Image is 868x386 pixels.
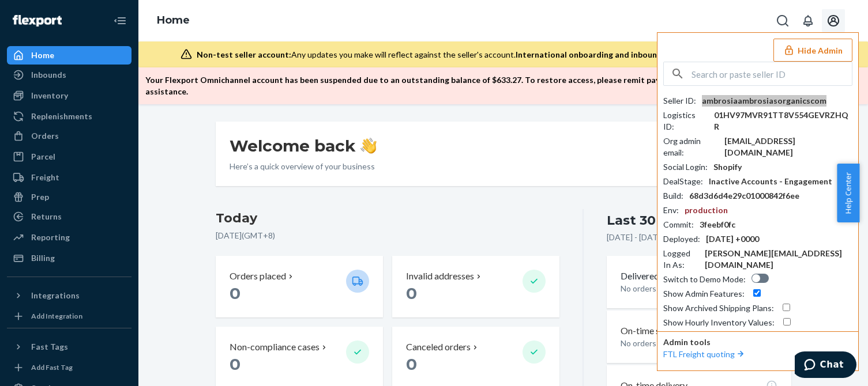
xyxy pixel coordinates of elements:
div: [DATE] +0000 [706,233,759,245]
button: Delivered orders [621,270,696,283]
h3: Today [216,209,560,228]
button: Invalid addresses 0 [392,256,559,317]
div: Show Archived Shipping Plans : [663,302,774,314]
p: [DATE] - [DATE] ( GMT+8 ) [607,232,698,243]
div: DealStage : [663,176,703,187]
div: Billing [31,252,55,264]
img: Flexport logo [13,15,62,27]
p: Orders placed [230,270,286,283]
button: Open notifications [796,9,820,32]
a: FTL Freight quoting [663,349,746,359]
div: Logged In As : [663,248,699,271]
span: Non-test seller account: [197,50,291,59]
div: Switch to Demo Mode : [663,274,746,285]
div: 68d3d6d4e29c01000842f6ee [689,190,799,202]
div: Shopify [713,161,742,173]
span: 0 [406,354,417,374]
p: On-time shipping [621,324,689,338]
a: Inventory [7,86,131,105]
div: Org admin email : [663,135,719,158]
span: 0 [230,283,241,303]
div: Env : [663,205,679,216]
div: Logistics ID : [663,109,708,133]
a: Add Fast Tag [7,361,131,374]
button: Close Navigation [108,9,131,32]
span: 0 [406,283,417,303]
button: Hide Admin [773,39,852,62]
div: Orders [31,130,59,142]
div: Seller ID : [663,95,696,107]
div: 3feebf0fc [700,219,735,230]
div: production [685,205,728,216]
p: Canceled orders [406,340,471,354]
div: Prep [31,191,49,203]
div: Inactive Accounts - Engagement [709,176,832,187]
a: Home [7,46,131,65]
h1: Welcome back [230,135,377,156]
div: Replenishments [31,111,92,122]
a: Billing [7,249,131,267]
button: Integrations [7,286,131,305]
div: Build : [663,190,683,202]
a: Reporting [7,228,131,247]
p: Your Flexport Omnichannel account has been suspended due to an outstanding balance of $ 633.27 . ... [145,74,850,97]
a: Returns [7,207,131,226]
div: Deployed : [663,233,700,245]
div: Show Admin Features : [663,288,745,300]
span: 0 [230,354,241,374]
div: Inventory [31,90,68,101]
div: Inbounds [31,69,66,81]
p: Admin tools [663,336,852,348]
button: Fast Tags [7,338,131,356]
div: Returns [31,211,62,222]
p: Non-compliance cases [230,340,320,354]
div: Last 30 days [607,211,691,229]
div: Parcel [31,151,55,162]
div: Fast Tags [31,341,68,353]
div: Show Hourly Inventory Values : [663,317,775,328]
a: Inbounds [7,66,131,84]
div: Add Fast Tag [31,362,73,372]
img: hand-wave emoji [360,138,377,154]
div: [PERSON_NAME][EMAIL_ADDRESS][DOMAIN_NAME] [705,248,852,271]
ol: breadcrumbs [148,4,199,37]
div: ambrosiaambrosiasorganicscom [702,95,826,107]
div: [EMAIL_ADDRESS][DOMAIN_NAME] [724,135,852,158]
div: Reporting [31,232,70,243]
a: Add Integration [7,309,131,323]
p: No orders available for this selection [621,338,777,349]
button: Open Search Box [771,9,794,32]
input: Search or paste seller ID [692,62,852,85]
p: Here’s a quick overview of your business [230,161,377,172]
div: Add Integration [31,311,82,321]
div: Home [31,50,54,61]
a: Freight [7,168,131,187]
span: International onboarding and inbounding may not work during impersonation. [516,50,814,59]
button: Open account menu [822,9,845,32]
button: Help Center [837,164,859,222]
div: Any updates you make will reflect against the seller's account. [197,49,814,60]
a: Parcel [7,147,131,166]
div: Social Login : [663,161,708,173]
p: Invalid addresses [406,270,474,283]
p: No orders available for this selection [621,283,777,294]
a: Orders [7,127,131,145]
a: Home [157,14,190,27]
p: [DATE] ( GMT+8 ) [216,230,560,241]
a: Prep [7,188,131,206]
button: Orders placed 0 [216,256,383,317]
a: Replenishments [7,107,131,126]
div: Commit : [663,219,694,230]
iframe: Opens a widget where you can chat to one of our agents [795,351,856,380]
div: 01HV97MVR91TT8V554GEVRZHQR [714,109,852,133]
div: Integrations [31,290,80,301]
div: Freight [31,172,59,183]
